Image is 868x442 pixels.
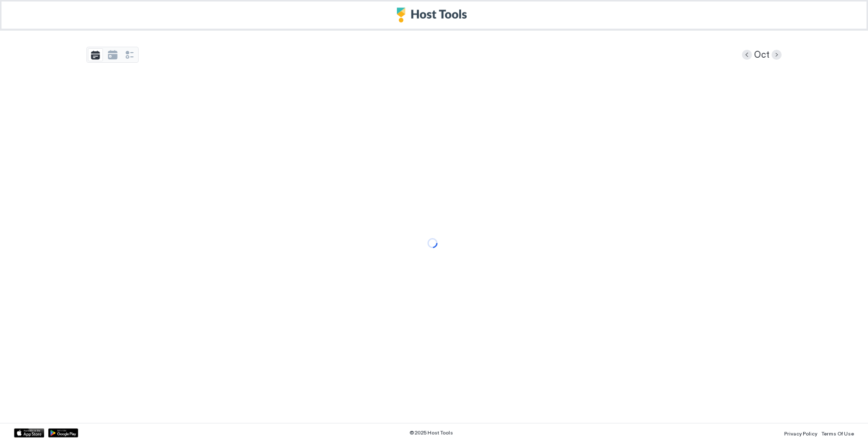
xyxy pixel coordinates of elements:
[821,430,854,436] span: Terms Of Use
[784,427,817,438] a: Privacy Policy
[409,429,453,436] span: © 2025 Host Tools
[742,50,752,60] button: Previous month
[754,49,770,61] span: Oct
[48,428,78,437] a: Google Play Store
[821,427,854,438] a: Terms Of Use
[14,428,44,437] a: App Store
[86,47,139,63] div: tab-group
[784,430,817,436] span: Privacy Policy
[427,238,438,248] div: loading
[772,50,782,60] button: Next month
